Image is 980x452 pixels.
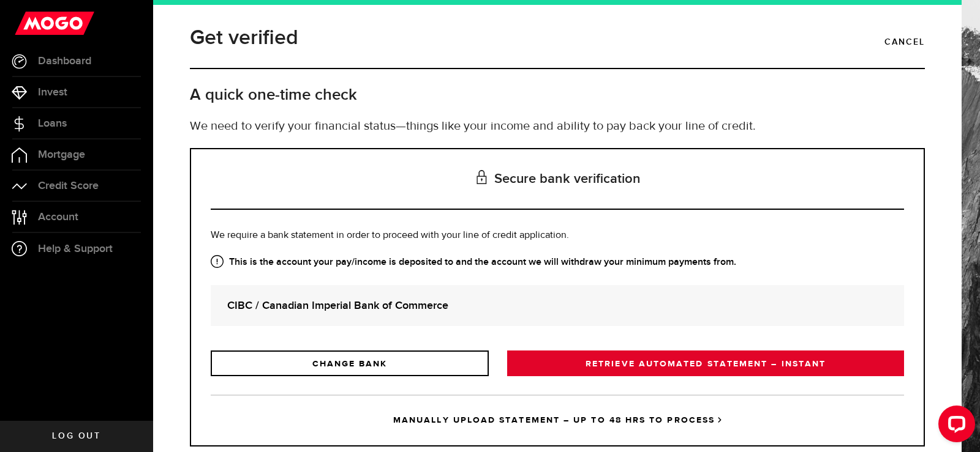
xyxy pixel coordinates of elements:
[211,149,904,210] h3: Secure bank verification
[38,118,67,129] span: Loans
[227,297,888,314] strong: CIBC / Canadian Imperial Bank of Commerce
[52,432,100,440] span: Log out
[211,231,569,240] span: We require a bank statement in order to proceed with your line of credit application.
[211,350,489,376] a: CHANGE BANK
[884,32,925,53] a: Cancel
[190,22,298,54] h1: Get verified
[38,56,91,67] span: Dashboard
[507,350,904,376] a: RETRIEVE AUTOMATED STATEMENT – INSTANT
[190,117,925,136] p: We need to verify your financial status—things like your income and ability to pay back your line...
[38,243,113,254] span: Help & Support
[38,212,78,223] span: Account
[38,149,85,160] span: Mortgage
[38,180,99,191] span: Credit Score
[211,255,904,270] strong: This is the account your pay/income is deposited to and the account we will withdraw your minimum...
[929,401,980,452] iframe: LiveChat chat widget
[38,87,67,98] span: Invest
[190,85,925,105] h2: A quick one-time check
